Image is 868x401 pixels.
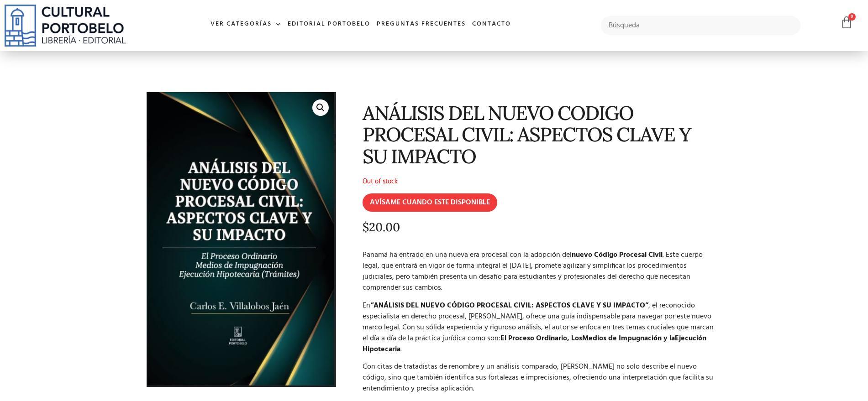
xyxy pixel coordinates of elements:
p: Panamá ha entrado en una nueva era procesal con la adopción del . Este cuerpo legal, que entrará ... [363,250,719,293]
strong: “ANÁLISIS DEL NUEVO CÓDIGO PROCESAL CIVIL: ASPECTOS CLAVE Y SU IMPACTO” [370,300,648,312]
a: Ver Categorías [207,15,284,34]
span: $ [363,219,369,234]
strong: nuevo Código Procesal Civil [572,249,663,261]
a: Editorial Portobelo [284,15,374,34]
p: En , el reconocido especialista en derecho procesal, [PERSON_NAME], ofrece una guía indispensable... [363,300,719,355]
p: Con citas de tratadistas de renombre y un análisis comparado, [PERSON_NAME] no solo describe el n... [363,361,719,394]
strong: El Proceso Ordinario, Los [500,333,582,344]
a: 🔍 [312,99,329,116]
strong: Medios de Impugnación y la [582,333,675,344]
input: Búsqueda [601,16,801,35]
strong: Ejecución Hipotecaria [363,333,706,355]
a: 0 [840,16,853,29]
input: AVÍSAME CUANDO ESTE DISPONIBLE [363,193,497,212]
a: Contacto [469,15,514,34]
bdi: 20.00 [363,219,400,234]
span: 0 [848,13,856,21]
h1: ANÁLISIS DEL NUEVO CODIGO PROCESAL CIVIL: ASPECTOS CLAVE Y SU IMPACTO [363,102,719,167]
p: Out of stock [363,176,719,187]
img: Captura de pantalla 2025-09-02 115825 [147,92,336,387]
a: Preguntas frecuentes [374,15,469,34]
